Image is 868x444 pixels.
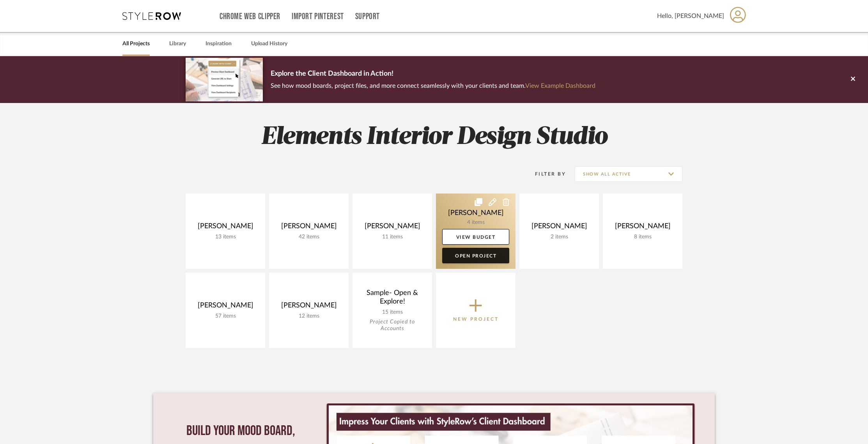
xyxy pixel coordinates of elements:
[442,248,509,263] a: Open Project
[442,229,509,245] a: View Budget
[609,222,676,234] div: [PERSON_NAME]
[192,313,259,320] div: 57 items
[220,13,280,20] a: Chrome Web Clipper
[525,83,595,89] a: View Example Dashboard
[359,309,426,316] div: 15 items
[153,123,715,152] h2: Elements Interior Design Studio
[359,222,426,234] div: [PERSON_NAME]
[122,39,150,49] a: All Projects
[526,234,593,240] div: 2 items
[251,39,287,49] a: Upload History
[271,68,595,80] p: Explore the Client Dashboard in Action!
[526,222,593,234] div: [PERSON_NAME]
[525,170,566,178] div: Filter By
[657,11,724,21] span: Hello, [PERSON_NAME]
[205,39,232,49] a: Inspiration
[609,234,676,240] div: 8 items
[453,315,499,323] p: New Project
[275,234,342,240] div: 42 items
[186,58,263,101] img: d5d033c5-7b12-40c2-a960-1ecee1989c38.png
[271,80,595,91] p: See how mood boards, project files, and more connect seamlessly with your clients and team.
[169,39,186,49] a: Library
[192,301,259,313] div: [PERSON_NAME]
[192,222,259,234] div: [PERSON_NAME]
[359,319,426,332] div: Project Copied to Accounts
[355,13,380,20] a: Support
[192,234,259,240] div: 13 items
[275,301,342,313] div: [PERSON_NAME]
[275,313,342,320] div: 12 items
[275,222,342,234] div: [PERSON_NAME]
[359,234,426,240] div: 11 items
[436,273,515,348] button: New Project
[292,13,344,20] a: Import Pinterest
[359,289,426,309] div: Sample- Open & Explore!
